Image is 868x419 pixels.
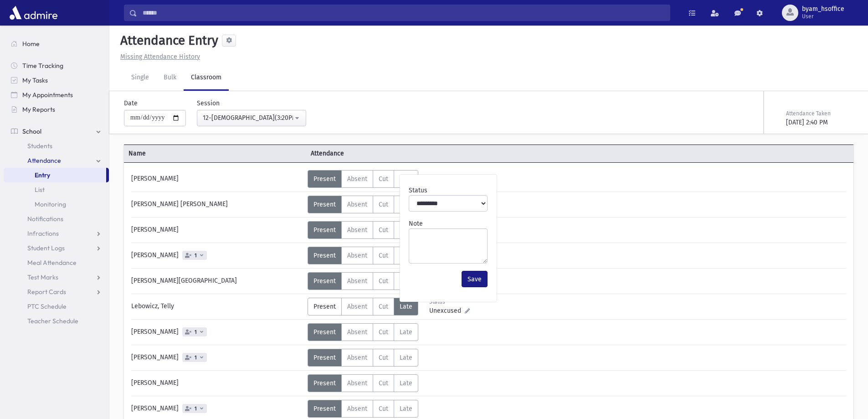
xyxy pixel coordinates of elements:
[347,252,367,259] span: Absent
[379,277,388,285] span: Cut
[22,105,55,114] span: My Reports
[786,109,852,118] div: Attendance Taken
[4,36,109,51] a: Home
[35,171,50,179] span: Entry
[35,200,66,208] span: Monitoring
[308,374,418,392] div: AttTypes
[27,259,77,267] span: Meal Attendance
[27,244,65,252] span: Student Logs
[308,170,418,188] div: AttTypes
[379,405,388,413] span: Cut
[193,253,199,259] span: 1
[400,379,412,387] span: Late
[313,226,336,234] span: Present
[127,323,308,341] div: [PERSON_NAME]
[27,229,59,238] span: Infractions
[4,285,109,299] a: Report Cards
[4,153,109,168] a: Attendance
[308,272,418,290] div: AttTypes
[379,328,388,336] span: Cut
[27,142,52,150] span: Students
[313,405,336,413] span: Present
[4,226,109,241] a: Infractions
[347,303,367,310] span: Absent
[379,175,388,183] span: Cut
[156,65,184,91] a: Bulk
[4,197,109,212] a: Monitoring
[127,170,308,188] div: [PERSON_NAME]
[4,88,109,102] a: My Appointments
[4,241,109,255] a: Student Logs
[379,379,388,387] span: Cut
[313,252,336,259] span: Present
[308,323,418,341] div: AttTypes
[429,306,465,316] span: Unexcused
[379,354,388,362] span: Cut
[409,219,423,228] label: Note
[197,110,306,126] button: 12-נביא(3:20PM-4:00PM)
[308,400,418,418] div: AttTypes
[4,168,106,182] a: Entry
[197,98,220,108] label: Session
[379,252,388,259] span: Cut
[4,102,109,117] a: My Reports
[4,73,109,88] a: My Tasks
[313,201,336,208] span: Present
[120,53,200,61] u: Missing Attendance History
[127,247,308,264] div: [PERSON_NAME]
[203,113,293,123] div: 12-[DEMOGRAPHIC_DATA](3:20PM-4:00PM)
[306,149,488,158] span: Attendance
[22,91,73,99] span: My Appointments
[347,354,367,362] span: Absent
[127,400,308,418] div: [PERSON_NAME]
[27,317,78,325] span: Teacher Schedule
[400,405,412,413] span: Late
[802,13,844,20] span: User
[127,298,308,316] div: Lebowicz, Telly
[347,405,367,413] span: Absent
[4,314,109,328] a: Teacher Schedule
[4,139,109,153] a: Students
[308,349,418,367] div: AttTypes
[347,379,367,387] span: Absent
[313,379,336,387] span: Present
[400,354,412,362] span: Late
[124,65,156,91] a: Single
[193,355,199,361] span: 1
[347,277,367,285] span: Absent
[127,196,308,213] div: [PERSON_NAME] [PERSON_NAME]
[313,328,336,336] span: Present
[27,288,66,296] span: Report Cards
[313,277,336,285] span: Present
[4,270,109,285] a: Test Marks
[4,182,109,197] a: List
[22,127,41,135] span: School
[117,53,200,61] a: Missing Attendance History
[347,175,367,183] span: Absent
[27,302,67,310] span: PTC Schedule
[137,5,670,21] input: Search
[462,271,488,287] button: Save
[7,4,60,22] img: AdmirePro
[308,298,418,316] div: AttTypes
[35,186,45,194] span: List
[4,124,109,139] a: School
[127,272,308,290] div: [PERSON_NAME][GEOGRAPHIC_DATA]
[4,58,109,73] a: Time Tracking
[124,149,306,158] span: Name
[347,328,367,336] span: Absent
[184,65,229,91] a: Classroom
[22,62,63,70] span: Time Tracking
[400,303,412,310] span: Late
[409,186,427,195] label: Status
[308,221,418,239] div: AttTypes
[4,255,109,270] a: Meal Attendance
[193,406,199,412] span: 1
[308,196,418,213] div: AttTypes
[313,303,336,310] span: Present
[127,349,308,367] div: [PERSON_NAME]
[347,226,367,234] span: Absent
[379,201,388,208] span: Cut
[379,303,388,310] span: Cut
[124,98,138,108] label: Date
